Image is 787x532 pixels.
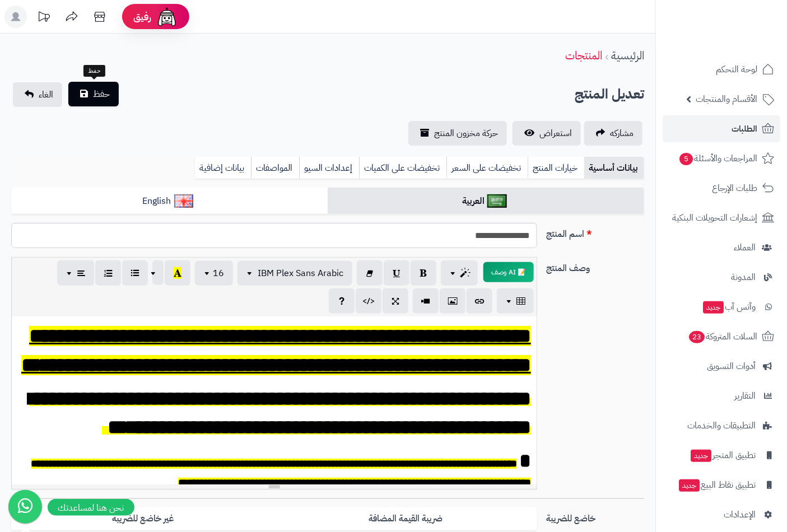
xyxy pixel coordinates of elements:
span: استعراض [539,127,572,140]
a: الرئيسية [611,47,644,64]
a: التقارير [663,382,780,409]
a: تخفيضات على السعر [446,157,528,179]
label: اسم المنتج [542,223,649,241]
a: المدونة [663,264,780,291]
span: جديد [679,479,700,492]
button: حفظ [68,82,119,106]
button: IBM Plex Sans Arabic [238,261,352,286]
a: أدوات التسويق [663,353,780,380]
a: الغاء [13,82,62,107]
a: تطبيق المتجرجديد [663,442,780,469]
span: جديد [703,301,724,314]
a: استعراض [513,121,581,146]
span: التقارير [734,388,756,404]
a: الطلبات [663,115,780,142]
a: English [11,188,328,215]
span: الأقسام والمنتجات [696,91,757,107]
a: خيارات المنتج [528,157,584,179]
span: تطبيق نقاط البيع [678,477,756,493]
a: تحديثات المنصة [30,6,58,31]
span: طلبات الإرجاع [712,180,757,196]
a: إشعارات التحويلات البنكية [663,204,780,231]
a: المراجعات والأسئلة5 [663,145,780,172]
a: إعدادات السيو [299,157,359,179]
div: حفظ [83,65,105,77]
a: التطبيقات والخدمات [663,412,780,439]
a: المنتجات [565,47,602,64]
a: تخفيضات على الكميات [359,157,446,179]
a: لوحة التحكم [663,56,780,83]
img: ai-face.png [156,6,178,28]
span: أدوات التسويق [707,358,756,374]
label: غير خاضع للضريبه [11,507,274,530]
span: 16 [213,267,224,280]
label: خاضع للضريبة [542,507,649,525]
span: رفيق [133,10,151,24]
h2: تعديل المنتج [575,83,644,106]
span: الإعدادات [724,507,756,522]
span: 5 [679,153,693,165]
img: English [174,194,194,208]
a: تطبيق نقاط البيعجديد [663,472,780,498]
a: الإعدادات [663,501,780,528]
label: ضريبة القيمة المضافة [274,507,537,530]
span: حفظ [93,87,110,101]
a: السلات المتروكة23 [663,323,780,350]
span: حركة مخزون المنتج [434,127,498,140]
span: IBM Plex Sans Arabic [258,267,343,280]
span: وآتس آب [702,299,756,315]
a: حركة مخزون المنتج [408,121,507,146]
label: وصف المنتج [542,257,649,275]
a: العربية [328,188,644,215]
span: الغاء [39,88,53,101]
a: العملاء [663,234,780,261]
span: إشعارات التحويلات البنكية [672,210,757,226]
span: لوحة التحكم [716,62,757,77]
span: مشاركه [610,127,634,140]
span: الطلبات [732,121,757,137]
span: المراجعات والأسئلة [678,151,757,166]
span: جديد [691,450,711,462]
span: السلات المتروكة [688,329,757,344]
a: وآتس آبجديد [663,293,780,320]
span: 23 [689,331,705,343]
button: 16 [195,261,233,286]
span: تطبيق المتجر [690,447,756,463]
span: التطبيقات والخدمات [687,418,756,433]
span: العملاء [734,240,756,255]
a: بيانات أساسية [584,157,644,179]
a: طلبات الإرجاع [663,175,780,202]
a: المواصفات [251,157,299,179]
img: العربية [487,194,507,208]
a: مشاركه [584,121,642,146]
span: المدونة [731,269,756,285]
button: 📝 AI وصف [483,262,534,282]
a: بيانات إضافية [195,157,251,179]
